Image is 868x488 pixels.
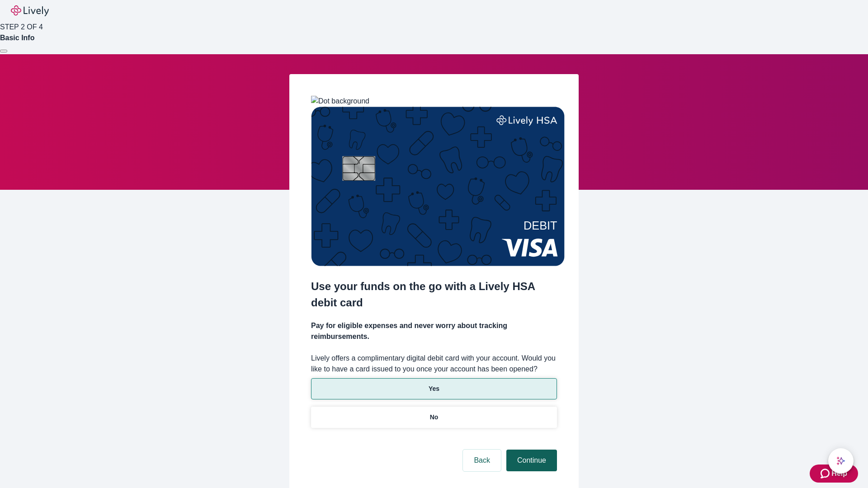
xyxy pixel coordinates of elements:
button: chat [828,448,854,474]
img: Dot background [311,96,369,107]
h2: Use your funds on the go with a Lively HSA debit card [311,278,557,311]
img: Lively [11,5,49,16]
p: No [430,413,439,422]
span: Help [831,468,847,479]
svg: Lively AI Assistant [836,456,845,465]
button: Yes [311,378,557,399]
label: Lively offers a complimentary digital debit card with your account. Would you like to have a card... [311,353,557,375]
button: No [311,407,557,428]
h4: Pay for eligible expenses and never worry about tracking reimbursements. [311,320,557,342]
img: Debit card [311,107,565,266]
p: Yes [429,384,439,394]
button: Back [463,450,501,471]
button: Zendesk support iconHelp [810,465,858,483]
svg: Zendesk support icon [821,468,831,479]
button: Continue [506,450,557,471]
